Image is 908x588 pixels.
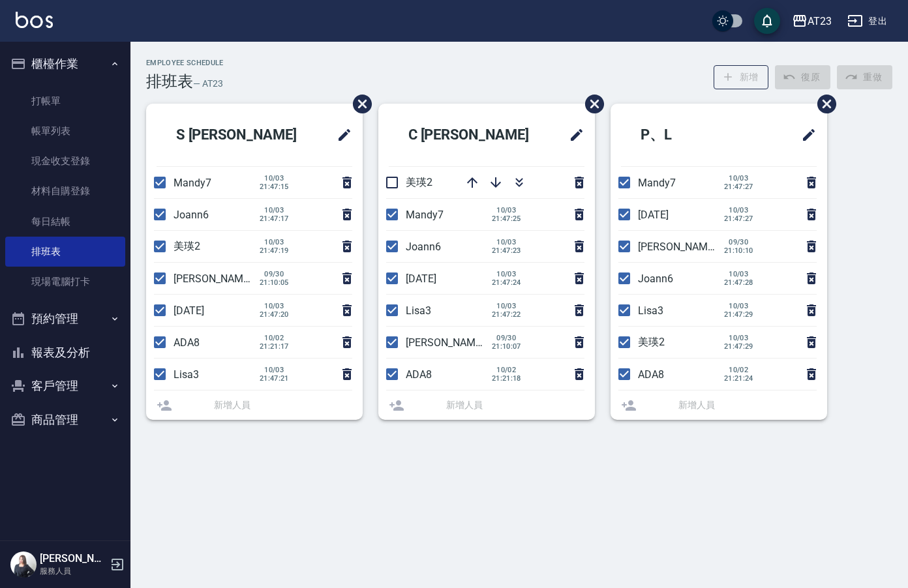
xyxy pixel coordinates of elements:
[492,366,521,374] span: 10/02
[40,565,106,577] p: 服務人員
[389,111,552,158] h2: C [PERSON_NAME]
[638,209,669,221] span: [DATE]
[724,374,753,383] span: 21:21:24
[260,238,289,246] span: 10/03
[492,302,521,310] span: 10/03
[193,77,223,91] h6: — AT23
[638,368,664,381] span: ADA8
[174,240,200,252] span: 美瑛2
[5,267,125,297] a: 現場電腦打卡
[174,177,211,189] span: Mandy7
[40,552,106,565] h5: [PERSON_NAME]
[16,12,53,28] img: Logo
[575,85,606,123] span: 刪除班表
[724,206,753,214] span: 10/03
[406,241,441,253] span: Joann6
[260,183,289,191] span: 21:47:15
[260,366,289,374] span: 10/03
[492,246,521,255] span: 21:47:23
[724,238,753,246] span: 09/30
[406,336,496,349] span: [PERSON_NAME]19
[260,206,289,214] span: 10/03
[406,209,444,221] span: Mandy7
[260,342,289,351] span: 21:21:17
[724,310,753,319] span: 21:47:29
[638,177,676,189] span: Mandy7
[724,342,753,351] span: 21:47:29
[174,368,199,381] span: Lisa3
[561,119,584,151] span: 修改班表的標題
[10,551,37,578] img: Person
[842,9,892,33] button: 登出
[5,369,125,403] button: 客戶管理
[492,238,521,246] span: 10/03
[5,403,125,437] button: 商品管理
[5,207,125,237] a: 每日結帳
[157,111,320,158] h2: S [PERSON_NAME]
[260,374,289,383] span: 21:47:21
[638,336,665,348] span: 美瑛2
[724,278,753,287] span: 21:47:28
[724,270,753,278] span: 10/03
[724,246,753,255] span: 21:10:10
[260,270,289,278] span: 09/30
[5,86,125,116] a: 打帳單
[808,85,838,123] span: 刪除班表
[787,8,837,35] button: AT23
[260,246,289,255] span: 21:47:19
[492,342,521,351] span: 21:10:07
[5,47,125,81] button: 櫃檯作業
[329,119,352,151] span: 修改班表的標題
[5,176,125,206] a: 材料自購登錄
[492,334,521,342] span: 09/30
[260,310,289,319] span: 21:47:20
[724,334,753,342] span: 10/03
[146,59,224,67] h2: Employee Schedule
[174,209,209,221] span: Joann6
[492,206,521,214] span: 10/03
[5,302,125,336] button: 預約管理
[5,146,125,176] a: 現金收支登錄
[5,336,125,370] button: 報表及分析
[260,278,289,287] span: 21:10:05
[5,116,125,146] a: 帳單列表
[724,174,753,183] span: 10/03
[492,270,521,278] span: 10/03
[343,85,374,123] span: 刪除班表
[260,302,289,310] span: 10/03
[492,310,521,319] span: 21:47:22
[492,214,521,223] span: 21:47:25
[638,272,673,285] span: Joann6
[260,334,289,342] span: 10/02
[174,304,204,317] span: [DATE]
[754,8,780,34] button: save
[146,72,193,91] h3: 排班表
[638,241,728,253] span: [PERSON_NAME]19
[406,272,436,285] span: [DATE]
[406,176,432,188] span: 美瑛2
[638,304,663,317] span: Lisa3
[808,13,832,29] div: AT23
[260,174,289,183] span: 10/03
[174,272,264,285] span: [PERSON_NAME]19
[406,368,432,381] span: ADA8
[724,183,753,191] span: 21:47:27
[406,304,431,317] span: Lisa3
[5,237,125,267] a: 排班表
[492,374,521,383] span: 21:21:18
[260,214,289,223] span: 21:47:17
[174,336,200,349] span: ADA8
[724,214,753,223] span: 21:47:27
[793,119,817,151] span: 修改班表的標題
[492,278,521,287] span: 21:47:24
[724,366,753,374] span: 10/02
[724,302,753,310] span: 10/03
[621,111,742,158] h2: P、L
